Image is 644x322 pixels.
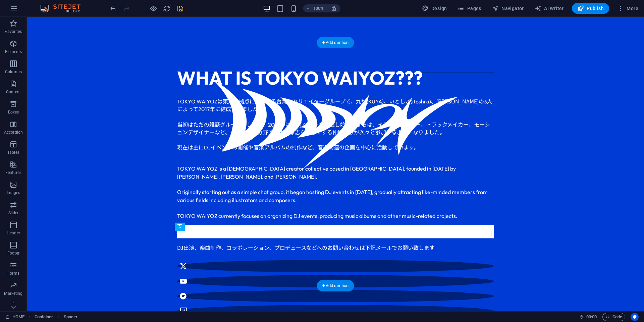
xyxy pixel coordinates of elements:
button: Pages [455,3,484,14]
span: Click to select. Double-click to edit [64,313,78,321]
i: Undo: Move elements (Ctrl+Z) [109,5,117,12]
p: Content [6,89,21,95]
button: reload [163,4,171,12]
button: save [176,4,184,12]
span: Publish [577,5,604,12]
a: Click to cancel selection. Double-click to open Pages [5,313,24,321]
span: More [617,5,638,12]
span: AI Writer [535,5,564,12]
p: Boxes [8,109,19,115]
p: Elements [5,49,22,54]
p: Accordion [4,130,23,135]
div: + Add section [317,280,354,291]
i: Reload page [163,5,171,12]
h6: 100% [313,4,324,12]
p: Marketing [4,291,22,296]
button: undo [109,4,117,12]
button: Usercentrics [631,313,639,321]
nav: breadcrumb [35,313,78,321]
p: Tables [7,150,19,155]
button: Code [602,313,625,321]
p: Forms [7,271,19,276]
button: Click here to leave preview mode and continue editing [149,4,157,12]
h6: Session time [579,313,597,321]
button: Design [419,3,450,14]
p: Images [7,190,20,195]
span: : [591,314,592,319]
button: AI Writer [532,3,567,14]
button: More [614,3,641,14]
button: Publish [572,3,609,14]
p: Columns [5,69,22,75]
p: Features [5,170,21,175]
span: 00 00 [586,313,597,321]
p: Favorites [5,29,22,34]
span: Navigator [492,5,524,12]
p: Slider [8,210,19,216]
span: Pages [458,5,481,12]
button: 100% [303,4,327,12]
button: Navigator [489,3,527,14]
div: + Add section [317,37,354,48]
i: Save (Ctrl+S) [176,5,184,12]
img: Editor Logo [39,4,89,12]
span: Click to select. Double-click to edit [35,313,53,321]
p: Header [7,230,20,236]
span: Code [605,313,622,321]
p: Footer [7,250,19,256]
span: Design [422,5,447,12]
